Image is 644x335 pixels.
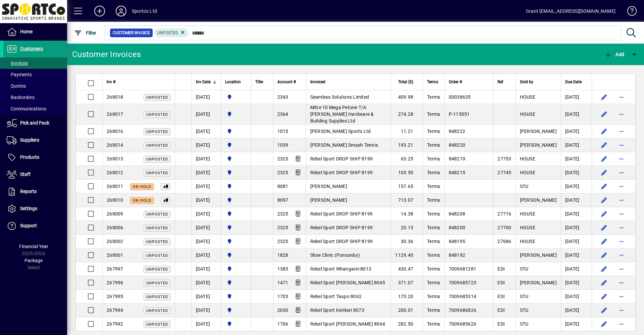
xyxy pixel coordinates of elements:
[561,221,592,235] td: [DATE]
[310,129,371,134] span: [PERSON_NAME] Sports Ltd
[192,276,221,290] td: [DATE]
[449,129,466,134] span: 848222
[146,157,168,161] span: Unposted
[3,166,67,183] a: Staff
[107,156,123,161] span: 268013
[7,83,26,89] span: Quotes
[157,31,178,35] span: Unposted
[599,305,609,316] button: Edit
[277,225,288,230] span: 2325
[599,92,609,102] button: Edit
[561,90,592,104] td: [DATE]
[133,198,151,203] span: On hold
[599,291,609,302] button: Edit
[277,78,296,86] span: Account #
[310,321,385,327] span: Rebel Sport [PERSON_NAME] 8064
[310,94,369,100] span: Seamless Solutions Limited
[3,57,67,69] a: Invoices
[7,106,46,111] span: Communications
[277,266,288,272] span: 1383
[20,172,31,177] span: Staff
[192,235,221,248] td: [DATE]
[192,193,221,207] td: [DATE]
[146,253,168,258] span: Unposted
[497,307,505,313] span: EDI
[599,167,609,178] button: Edit
[3,200,67,217] a: Settings
[390,262,423,276] td: 430.47
[520,197,557,203] span: [PERSON_NAME]
[132,6,157,16] div: Sportco Ltd
[520,170,535,175] span: HOUSE
[449,225,466,230] span: 848200
[3,69,67,80] a: Payments
[599,140,609,150] button: Edit
[196,78,211,86] span: Inv Date
[616,222,627,233] button: More options
[7,72,32,77] span: Payments
[310,170,373,175] span: Rebel Sport DROP SHIP 8199
[520,94,535,100] span: HOUSE
[599,277,609,288] button: Edit
[427,129,440,134] span: Terms
[255,78,269,86] div: Title
[526,6,615,16] div: Grant [EMAIL_ADDRESS][DOMAIN_NAME]
[427,156,440,161] span: Terms
[255,78,263,86] span: Title
[225,265,247,273] span: Sportco Ltd Warehouse
[497,78,503,86] span: Ref
[565,78,588,86] div: Due Date
[277,294,288,299] span: 1703
[449,321,477,327] span: 7009685626
[427,170,440,175] span: Terms
[225,155,247,162] span: Sportco Ltd Warehouse
[390,180,423,193] td: 157.65
[561,207,592,221] td: [DATE]
[427,78,438,86] span: Terms
[497,239,511,244] span: 27686
[310,266,372,272] span: Rebel Sport Whangarei 8013
[107,111,123,117] span: 268017
[20,46,43,51] span: Customers
[427,225,440,230] span: Terms
[497,156,511,161] span: 27753
[155,29,189,37] mat-chip: Customer Invoice Status: Unposted
[225,224,247,231] span: Sportco Ltd Warehouse
[146,112,168,117] span: Unposted
[110,5,132,17] button: Profile
[277,184,288,189] span: 8081
[310,239,373,244] span: Rebel Sport DROP SHIP 8199
[107,280,123,285] span: 267996
[497,321,505,327] span: EDI
[616,92,627,102] button: More options
[277,170,288,175] span: 2325
[89,5,110,17] button: Add
[3,218,67,234] a: Support
[599,181,609,192] button: Edit
[277,156,288,161] span: 2325
[599,222,609,233] button: Edit
[599,264,609,274] button: Edit
[196,78,217,86] div: Inv Date
[497,211,511,217] span: 27716
[107,294,123,299] span: 267995
[277,211,288,217] span: 2325
[310,252,360,258] span: Shoe Clinic (Ponsonby)
[20,29,33,34] span: Home
[192,248,221,262] td: [DATE]
[449,211,466,217] span: 848208
[449,307,477,313] span: 7009686826
[277,321,288,327] span: 1706
[310,78,325,86] span: Invoiced
[390,125,423,138] td: 11.21
[107,184,123,189] span: 268011
[310,105,374,124] span: Mitre 10 Mega Petone T/A [PERSON_NAME] Hardware & Building Supplies Ltd
[561,166,592,180] td: [DATE]
[19,244,48,249] span: Financial Year
[427,184,440,189] span: Terms
[449,156,466,161] span: 848219
[390,207,423,221] td: 14.38
[616,109,627,119] button: More options
[310,78,387,86] div: Invoiced
[390,152,423,166] td: 63.25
